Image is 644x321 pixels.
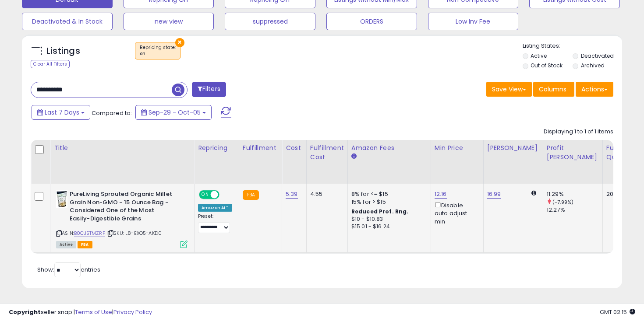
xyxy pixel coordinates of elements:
[56,190,188,247] div: ASIN:
[9,308,41,316] strong: Copyright
[351,216,424,223] div: $10 - $10.83
[37,265,100,274] span: Show: entries
[351,208,409,215] b: Reduced Prof. Rng.
[106,230,162,237] span: | SKU: L8-EXO5-AKD0
[606,190,633,198] div: 20
[435,143,480,153] div: Min Price
[198,143,235,153] div: Repricing
[533,82,574,97] button: Columns
[435,190,447,199] a: 12.16
[9,308,152,317] div: seller snap | |
[547,143,599,162] div: Profit [PERSON_NAME]
[243,143,278,153] div: Fulfillment
[70,190,176,225] b: PureLiving Sprouted Organic Millet Grain Non-GMO - 15 Ounce Bag - Considered One of the Most Easi...
[74,230,105,237] a: B0CJ5TMZRF
[198,213,232,233] div: Preset:
[606,143,637,162] div: Fulfillable Quantity
[22,13,113,30] button: Deactivated & In Stock
[428,13,519,30] button: Low Inv Fee
[487,190,501,199] a: 16.99
[351,223,424,230] div: $15.01 - $16.24
[539,85,566,94] span: Columns
[286,143,303,153] div: Cost
[351,198,424,206] div: 15% for > $15
[124,13,214,30] button: new view
[286,190,298,199] a: 5.39
[581,62,605,69] label: Archived
[576,82,613,97] button: Actions
[531,62,563,69] label: Out of Stock
[523,42,623,50] p: Listing States:
[56,241,76,248] span: All listings currently available for purchase on Amazon
[351,143,427,153] div: Amazon Fees
[46,45,80,57] h5: Listings
[75,308,112,316] a: Terms of Use
[198,204,232,212] div: Amazon AI *
[140,44,176,57] span: Repricing state :
[45,108,79,117] span: Last 7 Days
[56,190,67,208] img: 4167tsmvpqL._SL40_.jpg
[351,190,424,198] div: 8% for <= $15
[552,199,573,206] small: (-7.99%)
[547,190,602,198] div: 11.29%
[600,308,635,316] span: 2025-10-14 02:15 GMT
[310,143,344,162] div: Fulfillment Cost
[78,241,92,248] span: FBA
[326,13,417,30] button: ORDERS
[218,191,232,199] span: OFF
[225,13,315,30] button: suppressed
[92,109,132,117] span: Compared to:
[487,143,539,153] div: [PERSON_NAME]
[547,206,602,214] div: 12.27%
[310,190,341,198] div: 4.55
[531,52,547,59] label: Active
[149,108,201,117] span: Sep-29 - Oct-05
[135,105,212,120] button: Sep-29 - Oct-05
[200,191,211,199] span: ON
[140,51,176,57] div: on
[54,143,191,153] div: Title
[486,82,532,97] button: Save View
[31,60,70,68] div: Clear All Filters
[243,190,259,200] small: FBA
[581,52,614,59] label: Deactivated
[544,128,613,136] div: Displaying 1 to 1 of 1 items
[32,105,90,120] button: Last 7 Days
[113,308,152,316] a: Privacy Policy
[175,38,184,47] button: ×
[435,200,477,226] div: Disable auto adjust min
[192,82,226,97] button: Filters
[351,153,357,160] small: Amazon Fees.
